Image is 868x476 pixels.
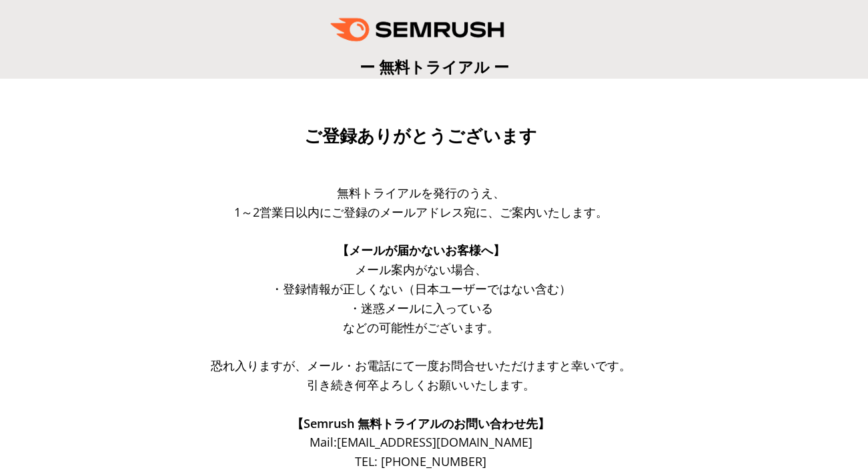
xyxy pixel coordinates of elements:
[360,56,509,77] span: ー 無料トライアル ー
[271,281,571,297] span: ・登録情報が正しくない（日本ユーザーではない含む）
[304,126,537,146] span: ご登録ありがとうございます
[234,204,608,220] span: 1～2営業日以内にご登録のメールアドレス宛に、ご案内いたします。
[355,453,486,469] span: TEL: [PHONE_NUMBER]
[292,415,550,431] span: 【Semrush 無料トライアルのお問い合わせ先】
[310,434,532,450] span: Mail: [EMAIL_ADDRESS][DOMAIN_NAME]
[343,319,499,335] span: などの可能性がございます。
[337,185,505,201] span: 無料トライアルを発行のうえ、
[355,261,487,277] span: メール案内がない場合、
[349,300,493,316] span: ・迷惑メールに入っている
[211,357,631,373] span: 恐れ入りますが、メール・お電話にて一度お問合せいただけますと幸いです。
[337,242,505,258] span: 【メールが届かないお客様へ】
[307,377,535,393] span: 引き続き何卒よろしくお願いいたします。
